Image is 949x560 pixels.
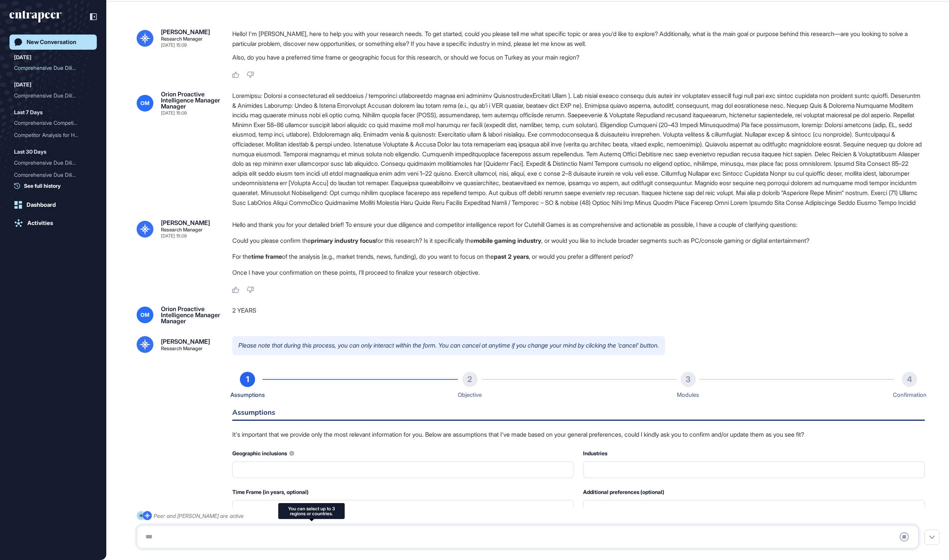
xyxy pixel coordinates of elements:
[14,53,32,62] div: [DATE]
[161,227,203,232] div: Research Manager
[14,129,86,141] div: Competitor Analysis for H...
[161,36,203,41] div: Research Manager
[14,62,86,74] div: Comprehensive Due Diligen...
[161,234,187,238] div: [DATE] 15:09
[9,11,61,23] div: entrapeer-logo
[14,90,92,102] div: Comprehensive Due Diligence and Competitor Intelligence Report for Novocycle Tech
[161,306,220,324] div: Orion Proactive Intelligence Manager Manager
[462,372,478,387] div: 2
[14,117,92,129] div: Comprehensive Competitor Intelligence Report for Orphex in AI-Powered Marketing Automation
[232,252,925,261] li: For the of the analysis (e.g., market trends, news, funding), do you want to focus on the , or wo...
[893,390,927,400] div: Confirmation
[27,201,56,208] div: Dashboard
[140,312,150,318] span: OM
[232,448,574,458] div: Geographic inclusions
[14,117,86,129] div: Comprehensive Competitor ...
[583,448,925,458] div: Industries
[240,372,255,387] div: 1
[677,390,699,400] div: Modules
[161,338,210,344] div: [PERSON_NAME]
[140,100,150,106] span: OM
[232,336,665,355] p: Please note that during this process, you can only interact within the form. You can cancel at an...
[27,39,76,46] div: New Conversation
[161,29,210,35] div: [PERSON_NAME]
[283,506,340,516] div: You can select up to 3 regions or countries.
[251,253,282,260] strong: time frame
[14,182,97,190] a: See full history
[9,197,97,212] a: Dashboard
[161,91,220,109] div: Orion Proactive Intelligence Manager Manager
[9,216,97,231] a: Activities
[14,129,92,141] div: Competitor Analysis for Healysense.ai and Its Global and Local Competitors
[232,487,574,497] div: Time Frame (in years, optional)
[9,35,97,50] a: New Conversation
[311,237,376,244] strong: primary industry focus
[14,169,86,181] div: Comprehensive Due Diligen...
[14,157,86,169] div: Comprehensive Due Diligen...
[232,29,925,49] p: Hello! I'm [PERSON_NAME], here to help you with your research needs. To get started, could you pl...
[161,43,187,47] div: [DATE] 15:09
[14,157,92,169] div: Comprehensive Due Diligence and Competitor Intelligence Report for Cyberwhiz in the Cybersecurity...
[154,511,244,521] div: Peer and [PERSON_NAME] are active
[681,372,696,387] div: 3
[232,409,925,421] h6: Assumptions
[161,220,210,226] div: [PERSON_NAME]
[27,220,53,227] div: Activities
[14,147,46,156] div: Last 30 Days
[232,236,925,245] li: Could you please confirm the for this research? Is it specifically the , or would you like to inc...
[161,111,187,115] div: [DATE] 15:09
[232,52,925,62] p: Also, do you have a preferred time frame or geographic focus for this research, or should we focu...
[14,80,32,89] div: [DATE]
[14,62,92,74] div: Comprehensive Due Diligence and Competitor Intelligence Report for Cutehill Games
[230,390,265,400] div: Assumptions
[232,267,925,277] p: Once I have your confirmation on these points, I’ll proceed to finalize your research objective.
[24,182,61,190] span: See full history
[494,253,529,260] strong: past 2 years
[902,372,917,387] div: 4
[232,306,925,324] div: 2 YEARS
[232,220,925,230] p: Hello and thank you for your detailed brief! To ensure your due diligence and competitor intellig...
[232,91,925,208] div: Loremipsu: Dolorsi a consecteturad eli seddoeius / temporinci utlaboreetdo magnaa eni adminimv Qu...
[474,237,541,244] strong: mobile gaming industry
[232,430,925,440] p: It's important that we provide only the most relevant information for you. Below are assumptions ...
[583,487,925,497] div: Additional preferences (optional)
[14,169,92,181] div: Comprehensive Due Diligence Competitor Intelligence Report for Cyberwhiz in Cybersecurity
[14,108,43,117] div: Last 7 Days
[14,90,86,102] div: Comprehensive Due Diligen...
[458,390,482,400] div: Objective
[161,346,203,351] div: Research Manager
